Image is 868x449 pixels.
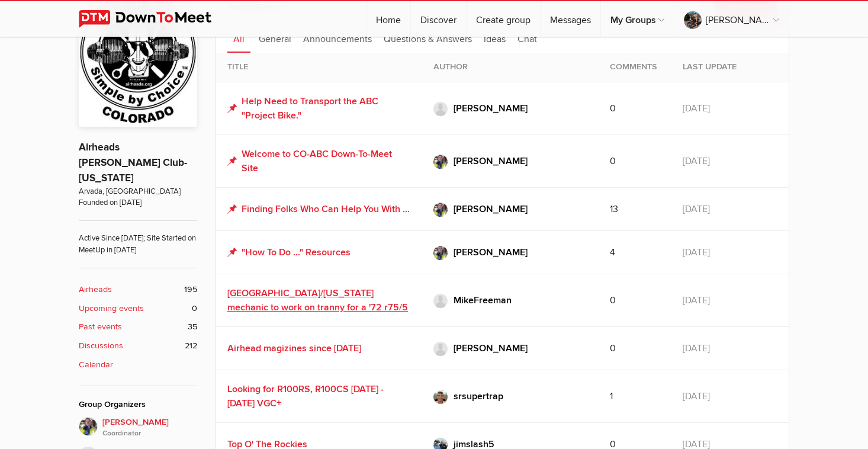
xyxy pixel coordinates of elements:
[683,342,710,354] span: [DATE]
[79,320,197,333] a: Past events 35
[610,390,613,402] span: 1
[227,94,410,123] a: Help Need to Transport the ABC "Project Bike."
[79,141,187,184] a: Airheads [PERSON_NAME] Club-[US_STATE]
[79,339,123,352] b: Discussions
[79,320,122,333] b: Past events
[433,155,448,169] img: Brook Reams
[541,1,600,37] a: Messages
[610,155,616,167] span: 0
[79,197,197,209] span: Founded on [DATE]
[683,390,710,402] span: [DATE]
[79,302,197,315] a: Upcoming events 0
[610,294,616,306] span: 0
[185,339,197,352] span: 212
[79,358,197,371] a: Calendar
[216,53,422,82] th: Title
[433,291,586,310] a: MikeFreeman
[598,53,671,82] th: Comments
[610,102,616,114] span: 0
[433,99,586,118] a: [PERSON_NAME]
[79,302,144,315] b: Upcoming events
[683,294,710,306] span: [DATE]
[601,1,674,37] a: My Groups
[454,390,503,402] span: srsupertrap
[79,398,197,411] div: Group Organizers
[454,102,528,114] span: [PERSON_NAME]
[433,339,586,358] a: [PERSON_NAME]
[102,416,197,440] span: [PERSON_NAME]
[227,342,361,354] a: Airhead magizines since [DATE]
[227,245,351,259] a: "How To Do ..." Resources
[79,358,113,371] b: Calendar
[433,342,448,356] img: G. Dale
[411,1,466,37] a: Discover
[671,53,789,82] th: Last Update
[433,102,448,116] img: Dick Paschen
[79,283,197,296] a: Airheads 195
[227,287,408,313] a: [GEOGRAPHIC_DATA]/[US_STATE] mechanic to work on tranny for a '72 r75/5
[79,417,197,440] a: [PERSON_NAME]Coordinator
[454,342,528,354] span: [PERSON_NAME]
[422,53,598,82] th: Author
[367,1,410,37] a: Home
[102,428,197,439] i: Coordinator
[227,383,384,409] a: Looking for R100RS, R100CS [DATE] -[DATE] VGC+
[454,246,528,258] span: [PERSON_NAME]
[610,342,616,354] span: 0
[227,202,410,216] a: Finding Folks Who Can Help You With ...
[227,147,410,175] a: Welcome to CO-ABC Down-To-Meet Site
[227,23,250,53] a: All
[433,243,586,262] a: [PERSON_NAME]
[433,390,448,404] img: srsupertrap
[79,417,98,436] img: Brook Reams
[433,246,448,260] img: Brook Reams
[79,220,197,256] span: Active Since [DATE]; Site Started on MeetUp in [DATE]
[683,155,710,167] span: [DATE]
[79,339,197,352] a: Discussions 212
[433,203,448,217] img: Brook Reams
[674,1,789,37] a: [PERSON_NAME]
[184,283,197,296] span: 195
[433,152,586,171] a: [PERSON_NAME]
[433,200,586,219] a: [PERSON_NAME]
[683,203,710,215] span: [DATE]
[454,155,528,167] span: [PERSON_NAME]
[433,294,448,308] img: MikeFreeman
[79,186,197,197] span: Arvada, [GEOGRAPHIC_DATA]
[79,283,112,296] b: Airheads
[433,387,586,406] a: srsupertrap
[454,203,528,215] span: [PERSON_NAME]
[253,23,297,53] a: General
[610,203,618,215] span: 13
[683,102,710,114] span: [DATE]
[683,246,710,258] span: [DATE]
[610,246,615,258] span: 4
[454,294,512,306] span: MikeFreeman
[467,1,540,37] a: Create group
[79,10,230,28] img: DownToMeet
[192,302,197,315] span: 0
[188,320,197,333] span: 35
